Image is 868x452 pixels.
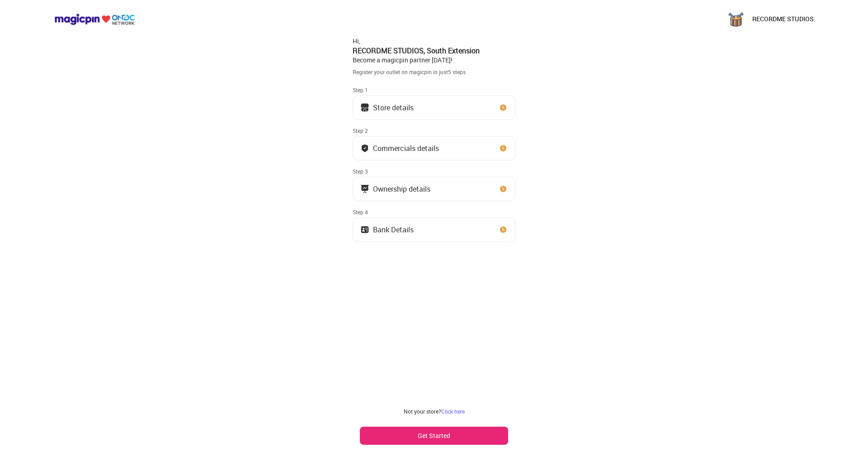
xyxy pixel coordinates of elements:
[499,144,508,153] img: clock_icon_new.67dbf243.svg
[353,46,515,56] div: RECORDME STUDIOS , South Extension
[752,14,814,24] p: RECORDME STUDIOS
[353,168,515,175] div: Step 3
[54,13,135,25] img: ondc-logo-new-small.8a59708e.svg
[360,144,369,153] img: bank_details_tick.fdc3558c.svg
[404,408,441,415] span: Not your store?
[499,184,508,193] img: clock_icon_new.67dbf243.svg
[373,227,414,232] div: Bank Details
[499,225,508,234] img: clock_icon_new.67dbf243.svg
[360,427,508,445] button: Get Started
[353,208,515,216] div: Step 4
[360,225,369,234] img: ownership_icon.37569ceb.svg
[353,127,515,134] div: Step 2
[353,136,515,160] button: Commercials details
[360,103,369,112] img: storeIcon.9b1f7264.svg
[353,177,515,201] button: Ownership details
[373,187,430,191] div: Ownership details
[353,217,515,242] button: Bank Details
[360,184,369,193] img: commercials_icon.983f7837.svg
[353,37,515,65] div: Hi, Become a magicpin partner [DATE]!
[727,10,745,28] img: A1ITZhtNRR7oGd459jAyp9Qg6qvUglmoXAzbGdrjG3uMQUqMg4j0PZnswIZXakmkMuteyk3i6fvW9DuFcIKUN5ycrQ
[373,105,414,110] div: Store details
[499,103,508,112] img: clock_icon_new.67dbf243.svg
[353,86,515,94] div: Step 1
[441,408,465,415] a: Click here
[353,68,515,76] div: Register your outlet on magicpin in just 5 steps
[373,146,439,151] div: Commercials details
[353,95,515,120] button: Store details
